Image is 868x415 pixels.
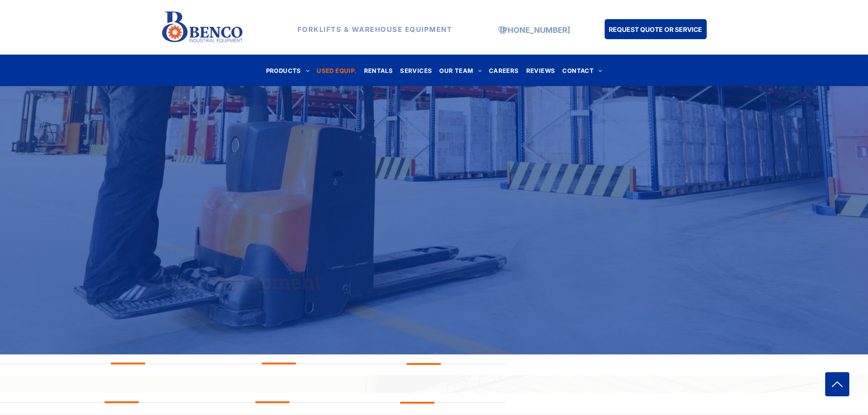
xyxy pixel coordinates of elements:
[609,21,702,38] span: REQUEST QUOTE OR SERVICE
[313,64,360,77] a: USED EQUIP.
[360,64,397,77] a: RENTALS
[559,64,606,77] a: CONTACT
[485,64,523,77] a: CAREERS
[500,26,570,35] a: [PHONE_NUMBER]
[262,64,313,77] a: PRODUCTS
[215,268,322,295] span: Equipment
[605,19,707,39] a: REQUEST QUOTE OR SERVICE
[298,25,452,34] strong: FORKLIFTS & WAREHOUSE EQUIPMENT
[396,64,436,77] a: SERVICES
[436,64,485,77] a: OUR TEAM
[523,64,559,77] a: REVIEWS
[161,268,210,295] span: Used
